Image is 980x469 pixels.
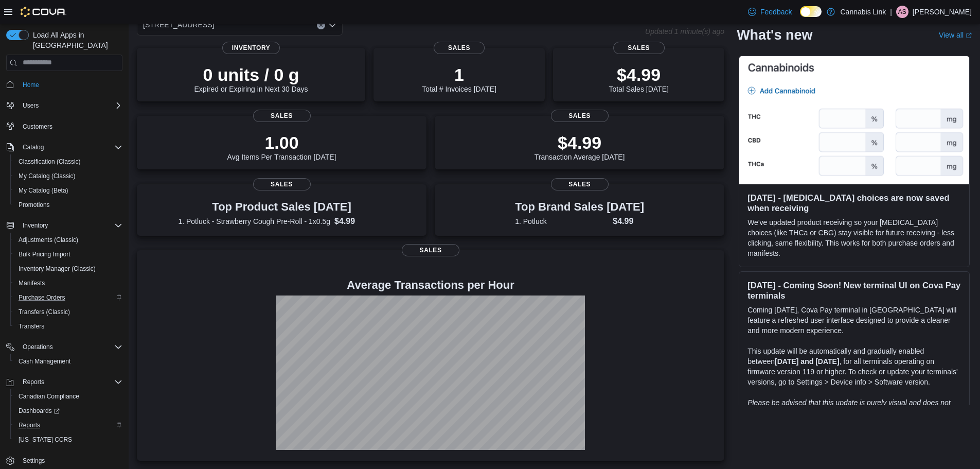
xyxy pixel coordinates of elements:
a: Feedback [744,2,796,22]
a: Purchase Orders [14,291,69,304]
button: Operations [2,340,127,354]
span: Settings [23,457,45,465]
span: Feedback [760,7,792,17]
button: Reports [19,376,48,388]
a: Manifests [14,277,49,289]
a: Transfers (Classic) [14,306,74,318]
span: Inventory Manager (Classic) [19,265,96,273]
span: Users [23,101,39,110]
p: This update will be automatically and gradually enabled between , for all terminals operating on ... [747,346,961,387]
span: Manifests [19,279,45,287]
p: 1.00 [227,132,336,153]
button: Transfers [10,319,127,334]
span: My Catalog (Beta) [19,186,68,195]
dd: $4.99 [334,215,385,228]
span: Cash Management [19,357,70,366]
span: Customers [19,120,122,133]
button: Reports [10,418,127,432]
dt: 1. Potluck - Strawberry Cough Pre-Roll - 1x0.5g [178,216,330,227]
span: Purchase Orders [19,293,65,302]
dd: $4.99 [613,215,644,228]
span: Sales [613,42,665,54]
a: Inventory Manager (Classic) [14,263,100,275]
p: Coming [DATE], Cova Pay terminal in [GEOGRAPHIC_DATA] will feature a refreshed user interface des... [747,305,961,336]
span: Sales [551,178,609,190]
h3: Top Product Sales [DATE] [178,201,385,213]
span: Inventory [19,219,122,232]
span: Purchase Orders [14,291,122,304]
div: Transaction Average [DATE] [534,132,625,161]
div: Total # Invoices [DATE] [422,64,496,93]
span: My Catalog (Classic) [19,172,76,180]
span: Canadian Compliance [19,392,79,401]
p: $4.99 [609,64,668,85]
span: Adjustments (Classic) [14,234,122,246]
span: Transfers (Classic) [19,308,70,316]
a: Dashboards [10,404,127,418]
button: [US_STATE] CCRS [10,432,127,447]
a: My Catalog (Beta) [14,184,73,197]
span: Adjustments (Classic) [19,236,78,244]
span: Transfers [19,322,44,331]
span: Sales [253,110,311,122]
span: Reports [23,378,44,386]
a: Transfers [14,320,48,333]
button: Home [2,77,127,92]
span: Sales [551,110,609,122]
span: Users [19,99,122,112]
button: Inventory [2,218,127,233]
span: AS [898,6,906,18]
button: Cash Management [10,354,127,369]
span: Dashboards [14,405,122,417]
button: Purchase Orders [10,290,127,305]
button: Transfers (Classic) [10,305,127,319]
span: Home [23,81,39,89]
button: My Catalog (Classic) [10,169,127,183]
span: Operations [19,341,122,353]
button: Clear input [317,21,325,29]
dt: 1. Potluck [515,216,609,227]
button: Reports [2,375,127,389]
a: Bulk Pricing Import [14,248,75,260]
a: Cash Management [14,355,75,368]
button: My Catalog (Beta) [10,183,127,198]
span: Reports [19,421,40,429]
span: Cash Management [14,355,122,368]
span: Manifests [14,277,122,289]
span: My Catalog (Classic) [14,170,122,182]
span: [STREET_ADDRESS] [143,19,214,31]
span: Sales [402,244,459,256]
em: Please be advised that this update is purely visual and does not impact payment functionality. [747,398,951,417]
span: Inventory Manager (Classic) [14,263,122,275]
button: Adjustments (Classic) [10,233,127,247]
button: Users [2,98,127,113]
a: My Catalog (Classic) [14,170,80,182]
a: Home [19,79,43,91]
input: Dark Mode [800,6,822,17]
h3: [DATE] - [MEDICAL_DATA] choices are now saved when receiving [747,193,961,213]
span: Inventory [222,42,280,54]
button: Promotions [10,198,127,212]
a: Dashboards [14,405,64,417]
a: Settings [19,455,49,467]
img: Cova [21,7,66,17]
div: Andrew Stewart [896,6,908,18]
h4: Average Transactions per Hour [145,279,716,291]
a: Adjustments (Classic) [14,234,82,246]
a: Classification (Classic) [14,155,85,168]
span: Sales [253,178,311,190]
span: Canadian Compliance [14,390,122,403]
div: Total Sales [DATE] [609,64,668,93]
button: Open list of options [328,21,336,29]
span: Bulk Pricing Import [14,248,122,260]
span: Settings [19,454,122,467]
button: Catalog [19,141,48,153]
span: Catalog [19,141,122,153]
button: Inventory [19,219,52,232]
button: Catalog [2,140,127,154]
button: Bulk Pricing Import [10,247,127,262]
span: Classification (Classic) [19,158,81,166]
span: Inventory [23,221,48,230]
button: Inventory Manager (Classic) [10,262,127,276]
